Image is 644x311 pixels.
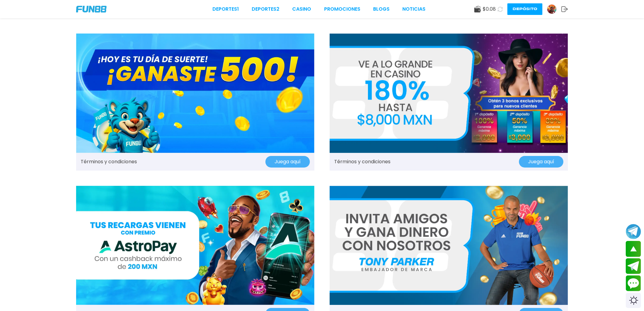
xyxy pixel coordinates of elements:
[324,5,360,13] a: Promociones
[292,5,311,13] a: CASINO
[547,5,556,14] img: Avatar
[373,5,390,13] a: BLOGS
[76,186,314,305] img: Promo Banner
[330,186,568,305] img: Promo Banner
[626,258,641,274] button: Join telegram
[212,5,239,13] a: Deportes1
[626,275,641,291] button: Contact customer service
[547,4,561,14] a: Avatar
[252,5,279,13] a: Deportes2
[81,158,137,165] a: Términos y condiciones
[626,224,641,239] button: Join telegram channel
[519,156,563,168] button: Juega aquí
[330,34,568,153] img: Promo Banner
[76,34,314,153] img: Promo Banner
[626,241,641,257] button: scroll up
[402,5,425,13] a: NOTICIAS
[265,156,310,168] button: Juega aquí
[483,5,496,13] span: $ 0.08
[507,3,542,15] button: Depósito
[626,293,641,308] div: Switch theme
[76,6,107,12] img: Company Logo
[334,158,390,165] a: Términos y condiciones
